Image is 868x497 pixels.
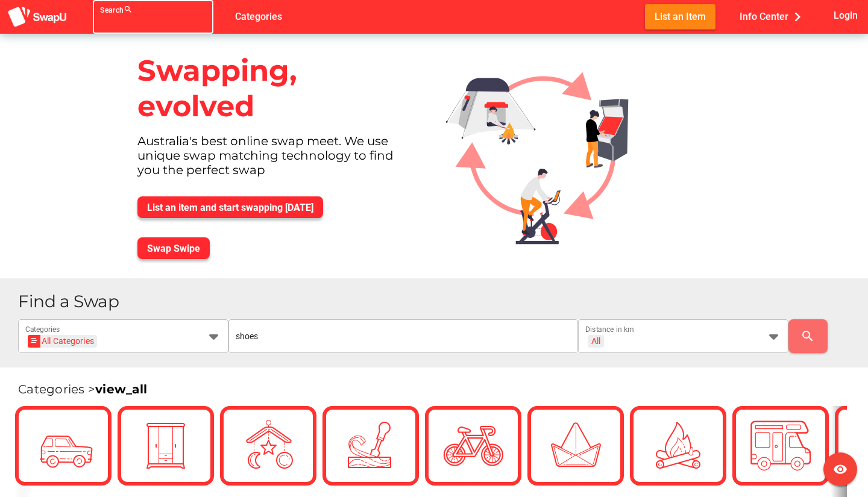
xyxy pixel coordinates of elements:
[137,196,323,218] button: List an item and start swapping [DATE]
[834,7,858,23] span: Login
[235,7,282,27] span: Categories
[831,4,861,27] button: Login
[18,293,858,310] h1: Find a Swap
[192,10,206,24] i: false
[100,14,184,29] input: Quick Search
[18,382,147,396] span: Categories >
[236,319,571,353] input: I am looking for ...
[7,6,68,28] img: aSD8y5uGLpzPJLYTcYcjNu3laj1c05W5KWf0Ds+Za8uybjssssuu+yyyy677LKX2n+PWMSDJ9a87AAAAABJRU5ErkJggg==
[95,382,147,396] a: view_all
[730,4,816,29] button: Info Center
[31,335,94,348] div: All Categories
[788,8,807,26] i: chevron_right
[833,462,848,477] i: visibility
[137,237,210,259] button: Swap Swipe
[225,10,292,22] a: Categories
[436,34,658,258] img: Graphic.svg
[225,4,292,29] button: Categories
[800,329,815,343] i: search
[128,134,427,187] div: Australia's best online swap meet. We use unique swap matching technology to find you the perfect...
[147,243,200,254] span: Swap Swipe
[591,336,600,346] div: All
[645,4,715,29] button: List an Item
[655,8,706,25] span: List an Item
[740,7,807,27] span: Info Center
[147,202,313,213] span: List an item and start swapping [DATE]
[128,43,427,134] div: Swapping, evolved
